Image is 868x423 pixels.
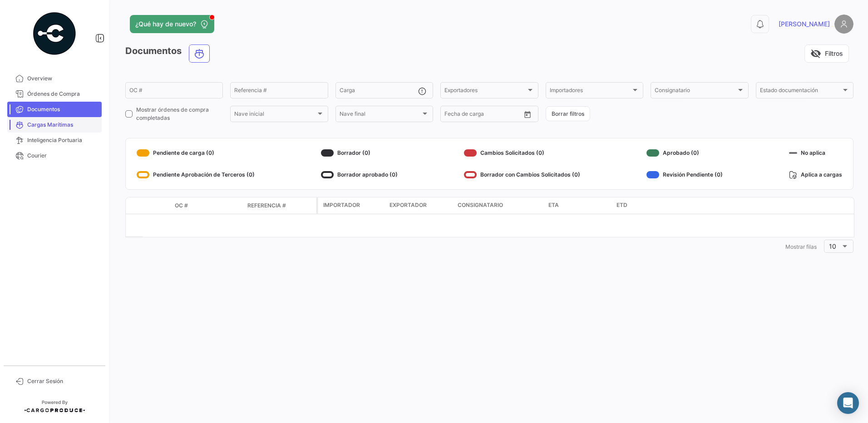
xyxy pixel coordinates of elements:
a: Órdenes de Compra [7,86,102,102]
div: Pendiente de carga (0) [137,146,255,160]
span: Nave final [340,112,421,118]
input: Hasta [467,112,503,118]
datatable-header-cell: Consignatario [454,197,545,214]
span: Cerrar Sesión [27,377,98,385]
span: Consignatario [458,201,503,209]
datatable-header-cell: OC # [171,198,244,213]
div: Borrador aprobado (0) [321,167,398,182]
span: Cargas Marítimas [27,121,98,129]
span: Inteligencia Portuaria [27,136,98,144]
div: No aplica [789,146,842,160]
span: Importador [323,201,360,209]
input: Desde [444,112,461,118]
h3: Documentos [125,44,212,63]
span: Consignatario [655,89,736,95]
span: Exportadores [444,89,526,95]
div: Pendiente Aprobación de Terceros (0) [137,167,255,182]
button: ¿Qué hay de nuevo? [130,15,214,33]
span: Courier [27,152,98,160]
div: Cambios Solicitados (0) [464,146,580,160]
div: Abrir Intercom Messenger [837,392,859,414]
button: Open calendar [521,108,534,121]
datatable-header-cell: Referencia # [244,198,316,213]
a: Documentos [7,102,102,117]
span: Referencia # [247,202,286,210]
button: visibility_offFiltros [804,44,849,63]
img: powered-by.png [32,11,77,56]
span: Documentos [27,105,98,113]
span: Mostrar órdenes de compra completadas [136,106,223,122]
span: Importadores [550,89,631,95]
div: Revisión Pendiente (0) [646,167,723,182]
datatable-header-cell: Exportador [386,197,454,214]
span: Nave inicial [234,112,316,118]
span: Overview [27,74,98,83]
span: ETA [548,201,559,209]
button: Ocean [189,45,209,62]
datatable-header-cell: ETD [613,197,681,214]
a: Courier [7,148,102,163]
span: OC # [175,202,188,210]
button: Borrar filtros [546,106,590,121]
a: Cargas Marítimas [7,117,102,133]
div: Aplica a cargas [789,167,842,182]
span: 10 [829,242,836,250]
img: placeholder-user.png [834,15,853,34]
div: Borrador con Cambios Solicitados (0) [464,167,580,182]
a: Overview [7,71,102,86]
a: Inteligencia Portuaria [7,133,102,148]
span: [PERSON_NAME] [779,20,830,29]
div: Borrador (0) [321,146,398,160]
span: Estado documentación [760,89,841,95]
datatable-header-cell: Importador [318,197,386,214]
span: ETD [616,201,627,209]
span: Mostrar filas [785,243,817,250]
span: visibility_off [810,48,821,59]
span: Exportador [390,201,427,209]
span: Órdenes de Compra [27,90,98,98]
div: Aprobado (0) [646,146,723,160]
span: ¿Qué hay de nuevo? [135,20,196,29]
datatable-header-cell: Modo de Transporte [144,202,171,209]
datatable-header-cell: ETA [545,197,613,214]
